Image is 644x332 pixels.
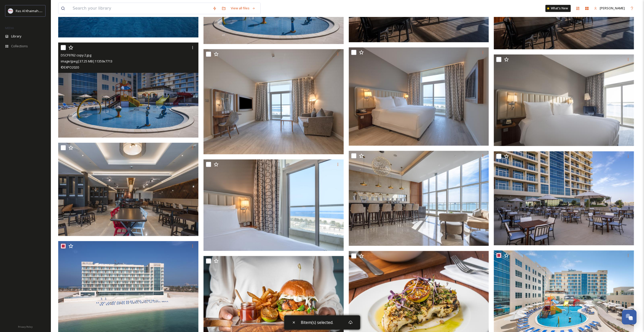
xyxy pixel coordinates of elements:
[622,310,636,324] button: Open Chat
[203,159,344,251] img: DSCF8352 .jpg
[494,54,634,146] img: DSCF8327_1 copy.jpg
[349,151,489,246] img: DSCF0062 .jpg
[494,151,634,246] img: DSCF0003 -.jpg
[203,49,344,154] img: DSCF8354.jpg
[16,8,87,13] span: Ras Al Khaimah Tourism Development Authority
[349,47,489,146] img: DSCF8345 .jpg
[301,320,333,325] span: 8 item(s) selected.
[61,53,91,57] span: DSCF9762 copy 2.jpg
[545,5,571,12] a: What's New
[61,59,112,63] span: image/jpeg | 37.25 MB | 11359 x 7713
[11,34,21,39] span: Library
[18,323,33,329] a: Privacy Policy
[5,26,14,30] span: MEDIA
[228,3,258,13] a: View all files
[70,3,210,14] input: Search your library
[600,6,625,10] span: [PERSON_NAME]
[61,65,79,70] span: © EXPO2020
[8,8,13,13] img: Logo_RAKTDA_RGB-01.png
[58,42,198,138] img: DSCF9762 copy 2.jpg
[591,3,627,13] a: [PERSON_NAME]
[11,44,28,49] span: Collections
[18,325,33,328] span: Privacy Policy
[58,143,198,236] img: DSCF9720 copy.jpg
